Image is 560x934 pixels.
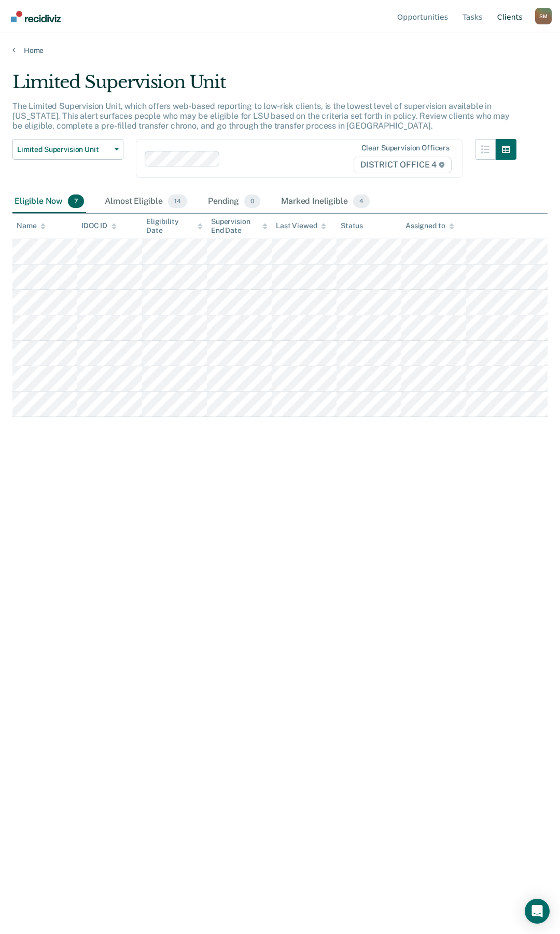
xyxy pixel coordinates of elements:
span: 0 [244,194,260,208]
div: IDOC ID [81,221,117,230]
span: DISTRICT OFFICE 4 [354,157,452,173]
div: Status [341,221,363,230]
div: Last Viewed [276,221,326,230]
div: Almost Eligible [103,190,189,213]
a: Home [12,46,548,55]
span: 14 [168,194,187,208]
div: S M [535,8,552,24]
div: Clear supervision officers [361,144,450,152]
div: Eligibility Date [146,217,203,235]
div: Pending [206,190,262,213]
p: The Limited Supervision Unit, which offers web-based reporting to low-risk clients, is the lowest... [12,101,510,131]
div: Limited Supervision Unit [12,72,516,101]
div: Name [17,221,46,230]
div: Marked Ineligible [279,190,372,213]
span: 4 [353,194,370,208]
button: Profile dropdown button [535,8,552,24]
div: Eligible Now [12,190,86,213]
span: 7 [68,194,84,208]
img: Recidiviz [11,11,61,22]
span: Limited Supervision Unit [17,145,110,154]
div: Assigned to [405,221,454,230]
div: Supervision End Date [211,217,268,235]
div: Open Intercom Messenger [525,899,550,924]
